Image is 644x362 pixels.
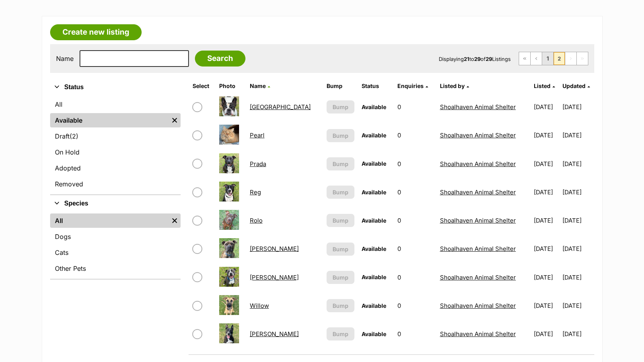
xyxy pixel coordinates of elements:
[333,160,348,168] span: Bump
[50,129,181,143] a: Draft
[362,132,386,139] span: Available
[562,235,593,262] td: [DATE]
[327,157,354,170] button: Bump
[394,178,436,206] td: 0
[333,301,348,310] span: Bump
[562,150,593,178] td: [DATE]
[250,82,270,89] a: Name
[362,274,386,280] span: Available
[50,97,181,112] a: All
[397,82,424,89] span: translation missing: en.admin.listings.index.attributes.enquiries
[50,177,181,191] a: Removed
[327,100,354,113] button: Bump
[394,121,436,149] td: 0
[50,161,181,175] a: Adopted
[250,245,299,252] a: [PERSON_NAME]
[565,52,576,65] span: Next page
[562,292,593,319] td: [DATE]
[531,121,562,149] td: [DATE]
[394,320,436,348] td: 0
[394,235,436,262] td: 0
[250,131,265,139] a: Pearl
[327,129,354,142] button: Bump
[440,217,516,224] a: Shoalhaven Animal Shelter
[195,51,245,67] input: Search
[397,82,428,89] a: Enquiries
[169,113,181,127] a: Remove filter
[562,82,590,89] a: Updated
[333,188,348,196] span: Bump
[440,274,516,281] a: Shoalhaven Animal Shelter
[440,188,516,196] a: Shoalhaven Animal Shelter
[394,207,436,234] td: 0
[394,150,436,178] td: 0
[50,145,181,159] a: On Hold
[50,198,181,209] button: Species
[531,292,562,319] td: [DATE]
[440,103,516,111] a: Shoalhaven Animal Shelter
[50,212,181,279] div: Species
[250,217,263,224] a: Rolo
[216,80,246,92] th: Photo
[440,330,516,338] a: Shoalhaven Animal Shelter
[542,52,553,65] a: Page 1
[440,160,516,168] a: Shoalhaven Animal Shelter
[250,103,311,111] a: [GEOGRAPHIC_DATA]
[327,327,354,340] button: Bump
[327,243,354,256] button: Bump
[362,160,386,167] span: Available
[362,302,386,309] span: Available
[323,80,358,92] th: Bump
[358,80,393,92] th: Status
[327,186,354,199] button: Bump
[50,245,181,260] a: Cats
[333,103,348,111] span: Bump
[531,207,562,234] td: [DATE]
[394,264,436,291] td: 0
[562,320,593,348] td: [DATE]
[534,82,551,89] span: Listed
[50,113,169,127] a: Available
[327,271,354,284] button: Bump
[534,82,555,89] a: Listed
[250,188,261,196] a: Reg
[250,302,269,309] a: Willow
[50,96,181,194] div: Status
[440,302,516,309] a: Shoalhaven Animal Shelter
[440,82,465,89] span: Listed by
[333,273,348,282] span: Bump
[562,121,593,149] td: [DATE]
[531,93,562,121] td: [DATE]
[531,52,542,65] a: Previous page
[562,207,593,234] td: [DATE]
[554,52,565,65] span: Page 2
[562,93,593,121] td: [DATE]
[250,82,266,89] span: Name
[327,299,354,312] button: Bump
[531,235,562,262] td: [DATE]
[362,104,386,110] span: Available
[50,24,142,40] a: Create new listing
[362,245,386,252] span: Available
[362,189,386,196] span: Available
[440,245,516,252] a: Shoalhaven Animal Shelter
[474,56,481,62] strong: 29
[50,261,181,276] a: Other Pets
[439,56,511,62] span: Displaying to of Listings
[531,320,562,348] td: [DATE]
[327,214,354,227] button: Bump
[70,131,78,141] span: (2)
[56,55,74,62] label: Name
[250,330,299,338] a: [PERSON_NAME]
[440,131,516,139] a: Shoalhaven Animal Shelter
[333,131,348,140] span: Bump
[50,82,181,92] button: Status
[250,160,266,168] a: Prada
[531,264,562,291] td: [DATE]
[333,245,348,253] span: Bump
[519,52,530,65] a: First page
[531,178,562,206] td: [DATE]
[169,213,181,228] a: Remove filter
[562,264,593,291] td: [DATE]
[50,213,169,228] a: All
